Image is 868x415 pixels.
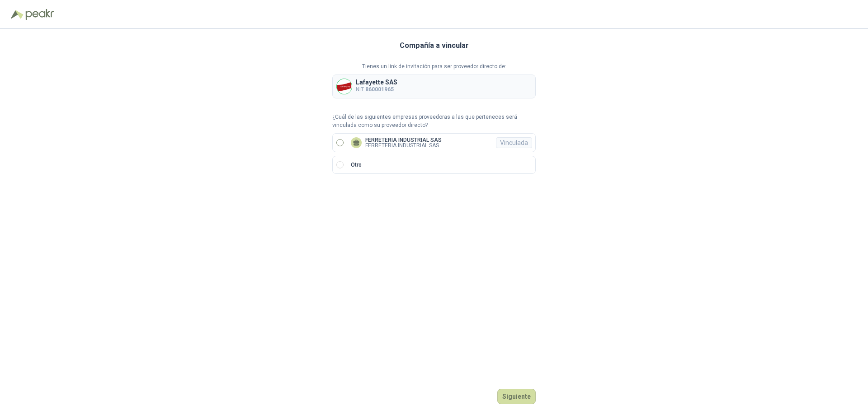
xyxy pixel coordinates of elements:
[400,40,469,51] h3: Compañía a vincular
[365,86,394,93] b: 860001965
[496,137,532,148] div: Vinculada
[497,389,536,404] button: Siguiente
[356,85,397,94] p: NIT
[25,9,54,20] img: Peakr
[365,137,442,143] p: FERRETERIA INDUSTRIAL SAS
[351,161,362,169] p: Otro
[356,79,397,85] p: Lafayette SAS
[11,10,24,19] img: Logo
[337,79,352,94] img: Company Logo
[332,113,536,130] p: ¿Cuál de las siguientes empresas proveedoras a las que perteneces será vinculada como su proveedo...
[365,143,442,148] p: FERRETERIA INDUSTRIAL SAS
[332,62,536,71] p: Tienes un link de invitación para ser proveedor directo de:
